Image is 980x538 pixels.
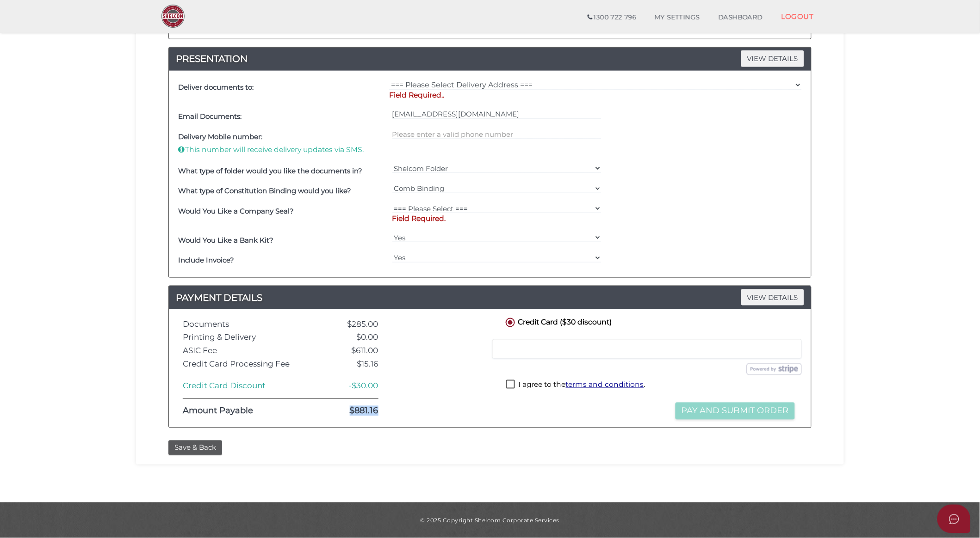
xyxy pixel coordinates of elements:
h4: PRESENTATION [169,51,811,66]
div: $0.00 [311,333,385,342]
div: © 2025 Copyright Shelcom Corporate Services [143,516,837,524]
h4: PAYMENT DETAILS [169,290,811,305]
div: Credit Card Discount [176,382,311,391]
b: Include Invoice? [178,256,234,264]
span: VIEW DETAILS [741,289,804,306]
b: What type of Constitution Binding would you like? [178,186,351,195]
b: Deliver documents to: [178,83,254,92]
label: Credit Card ($30 discount) [504,316,612,328]
a: PAYMENT DETAILSVIEW DETAILS [169,290,811,305]
a: DASHBOARD [709,8,772,27]
b: Would You Like a Bank Kit? [178,236,273,245]
span: VIEW DETAILS [741,50,804,67]
div: $15.16 [311,360,385,369]
b: Delivery Mobile number: [178,132,262,141]
div: $285.00 [311,320,385,329]
p: Field Required. [392,214,602,224]
b: Email Documents: [178,112,242,121]
b: What type of folder would you like the documents in? [178,166,362,175]
div: Documents [176,320,311,329]
button: Pay and Submit Order [676,403,795,420]
div: Credit Card Processing Fee [176,360,311,369]
button: Save & Back [168,440,222,456]
div: Amount Payable [176,407,311,416]
label: I agree to the . [506,380,645,391]
b: Would You Like a Company Seal? [178,207,294,215]
div: $881.16 [311,407,385,416]
a: terms and conditions [566,380,644,389]
div: $611.00 [311,347,385,355]
div: -$30.00 [311,382,385,391]
img: stripe.png [747,363,802,375]
button: Open asap [937,505,971,533]
iframe: Secure card payment input frame [498,345,796,353]
div: ASIC Fee [176,347,311,355]
a: MY SETTINGS [645,8,709,27]
div: Printing & Delivery [176,333,311,342]
a: 1300 722 796 [578,8,645,27]
input: Please enter a valid 10-digit phone number [392,129,602,139]
a: PRESENTATIONVIEW DETAILS [169,51,811,66]
p: Field Required.. [389,90,802,100]
a: LOGOUT [772,7,823,26]
p: This number will receive delivery updates via SMS. [178,145,388,155]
